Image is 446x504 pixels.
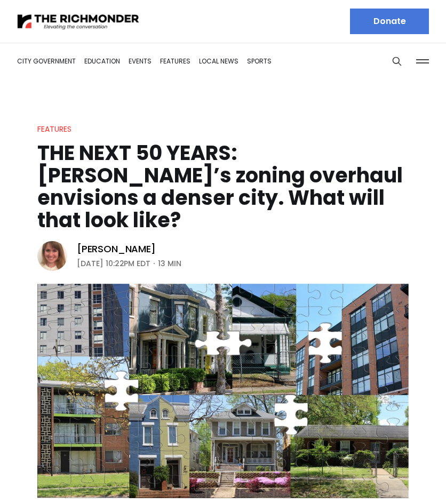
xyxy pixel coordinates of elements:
[17,57,76,66] a: City Government
[37,284,409,498] img: THE NEXT 50 YEARS: Richmond’s zoning overhaul envisions a denser city. What will that look like?
[129,57,152,66] a: Events
[350,9,429,34] a: Donate
[37,241,67,271] img: Sarah Vogelsong
[158,257,181,270] span: 13 min
[160,57,190,66] a: Features
[356,452,446,504] iframe: portal-trigger
[37,142,409,231] h1: THE NEXT 50 YEARS: [PERSON_NAME]’s zoning overhaul envisions a denser city. What will that look l...
[77,243,156,255] a: [PERSON_NAME]
[247,57,272,66] a: Sports
[84,57,120,66] a: Education
[37,124,71,134] a: Features
[17,12,140,31] img: The Richmonder
[389,53,405,69] button: Search this site
[77,257,150,270] time: [DATE] 10:22PM EDT
[199,57,238,66] a: Local News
